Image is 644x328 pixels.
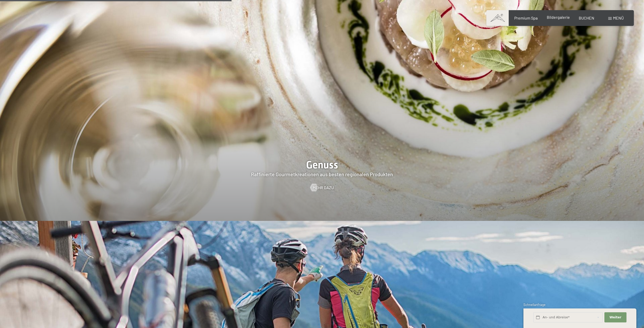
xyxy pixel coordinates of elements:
[313,185,334,190] span: Mehr dazu
[514,15,538,20] a: Premium Spa
[604,312,626,323] button: Weiter
[579,15,594,20] a: BUCHEN
[609,315,621,320] span: Weiter
[310,185,334,190] a: Mehr dazu
[613,15,624,20] span: Menü
[547,15,570,20] a: Bildergalerie
[523,303,546,307] span: Schnellanfrage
